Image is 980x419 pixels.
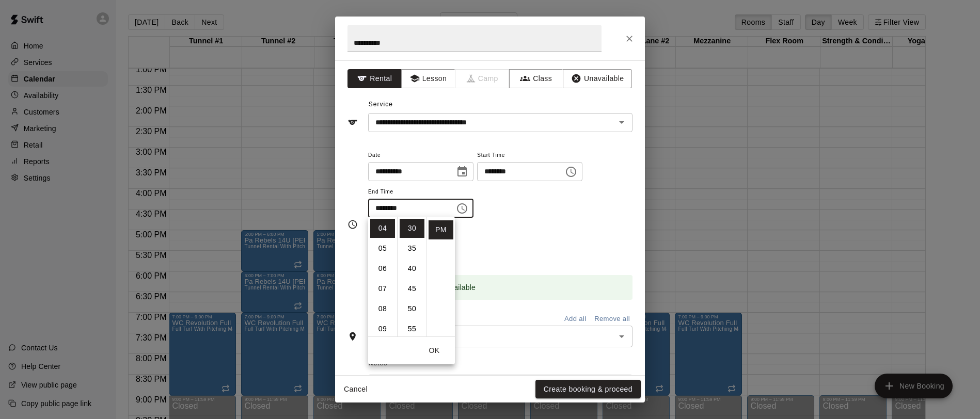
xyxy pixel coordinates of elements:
[370,279,395,298] li: 7 hours
[370,259,395,278] li: 6 hours
[370,239,395,258] li: 5 hours
[429,220,453,239] li: PM
[370,299,395,318] li: 8 hours
[559,311,592,327] button: Add all
[400,299,424,318] li: 50 minutes
[347,331,358,342] svg: Rooms
[368,149,473,163] span: Date
[614,329,629,344] button: Open
[347,117,358,127] svg: Service
[369,101,393,108] span: Service
[368,217,397,336] ul: Select hours
[426,217,455,336] ul: Select meridiem
[400,219,424,238] li: 30 minutes
[418,341,451,360] button: OK
[400,319,424,339] li: 55 minutes
[452,162,472,182] button: Choose date, selected date is Oct 16, 2025
[592,311,633,327] button: Remove all
[370,319,395,339] li: 9 hours
[400,239,424,258] li: 35 minutes
[401,69,455,88] button: Lesson
[369,356,633,372] span: Notes
[400,259,424,278] li: 40 minutes
[563,69,632,88] button: Unavailable
[620,29,639,48] button: Close
[535,380,641,399] button: Create booking & proceed
[368,185,473,199] span: End Time
[397,217,426,336] ul: Select minutes
[347,219,358,230] svg: Timing
[561,162,581,182] button: Choose time, selected time is 3:30 PM
[452,198,472,219] button: Choose time, selected time is 4:30 PM
[339,380,372,399] button: Cancel
[400,279,424,298] li: 45 minutes
[509,69,563,88] button: Class
[455,69,510,88] span: Camps can only be created in the Services page
[477,149,582,163] span: Start Time
[614,115,629,130] button: Open
[347,69,402,88] button: Rental
[370,219,395,238] li: 4 hours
